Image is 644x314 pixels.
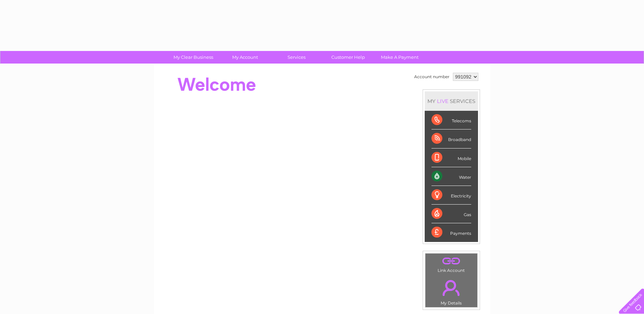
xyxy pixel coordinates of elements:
[372,51,428,64] a: Make A Payment
[427,255,476,267] a: .
[431,111,471,129] div: Telecoms
[436,98,450,104] div: LIVE
[427,276,476,300] a: .
[431,205,471,223] div: Gas
[431,167,471,186] div: Water
[412,71,451,83] td: Account number
[217,51,273,64] a: My Account
[431,149,471,167] div: Mobile
[431,186,471,205] div: Electricity
[269,51,325,64] a: Services
[425,253,478,275] td: Link Account
[431,223,471,242] div: Payments
[425,274,478,308] td: My Details
[320,51,376,64] a: Customer Help
[165,51,221,64] a: My Clear Business
[431,129,471,148] div: Broadband
[425,91,478,111] div: MY SERVICES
